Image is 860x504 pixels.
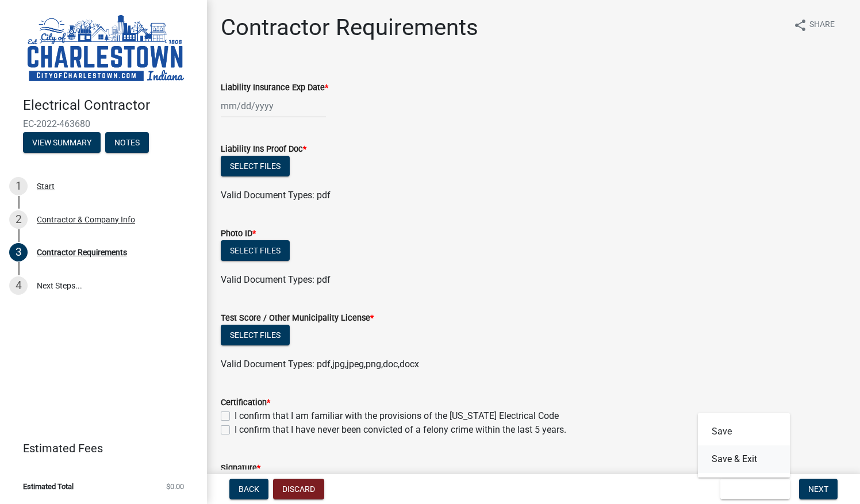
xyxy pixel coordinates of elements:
[221,156,290,176] button: Select files
[221,314,374,322] label: Test Score / Other Municipality License
[23,138,101,148] wm-modal-confirm: Summary
[229,479,268,499] button: Back
[23,118,184,129] span: EC-2022-463680
[239,484,259,494] span: Back
[105,132,149,153] button: Notes
[809,18,835,32] span: Share
[37,248,127,256] div: Contractor Requirements
[221,14,478,41] h1: Contractor Requirements
[720,479,790,499] button: Save & Exit
[221,399,270,407] label: Certification
[9,243,28,261] div: 3
[37,216,135,224] div: Contractor & Company Info
[221,94,326,118] input: mm/dd/yyyy
[221,464,260,472] label: Signature
[37,182,55,190] div: Start
[799,479,838,499] button: Next
[221,240,290,261] button: Select files
[221,359,419,370] span: Valid Document Types: pdf,jpg,jpeg,png,doc,docx
[221,145,306,153] label: Liability Ins Proof Doc
[9,276,28,295] div: 4
[166,483,184,490] span: $0.00
[9,177,28,195] div: 1
[23,132,101,153] button: View Summary
[9,437,189,460] a: Estimated Fees
[9,210,28,229] div: 2
[730,484,774,494] span: Save & Exit
[221,84,328,92] label: Liability Insurance Exp Date
[698,418,790,445] button: Save
[221,274,331,285] span: Valid Document Types: pdf
[273,479,324,499] button: Discard
[23,483,74,490] span: Estimated Total
[23,12,189,85] img: City of Charlestown, Indiana
[793,18,807,32] i: share
[23,97,198,114] h4: Electrical Contractor
[698,445,790,473] button: Save & Exit
[784,14,844,36] button: shareShare
[235,409,559,423] label: I confirm that I am familiar with the provisions of the [US_STATE] Electrical Code
[221,325,290,345] button: Select files
[221,230,256,238] label: Photo ID
[221,190,331,201] span: Valid Document Types: pdf
[235,423,566,437] label: I confirm that I have never been convicted of a felony crime within the last 5 years.
[698,413,790,478] div: Save & Exit
[105,138,149,148] wm-modal-confirm: Notes
[808,484,828,494] span: Next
